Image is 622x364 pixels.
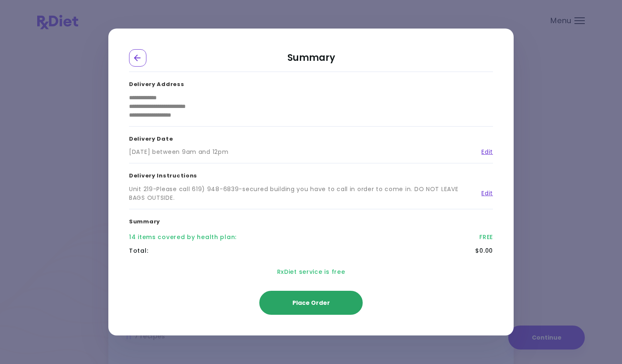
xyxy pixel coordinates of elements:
button: Place Order [259,291,363,315]
span: Place Order [292,299,330,307]
div: $0.00 [475,247,493,255]
div: Go Back [129,49,146,67]
h2: Summary [129,49,493,72]
div: 14 items covered by health plan : [129,233,237,242]
h3: Delivery Date [129,127,493,148]
div: FREE [479,233,493,242]
div: Total : [129,247,148,255]
a: Edit [475,148,493,156]
div: RxDiet service is free [129,258,493,286]
h3: Summary [129,209,493,231]
h3: Delivery Address [129,72,493,93]
a: Edit [475,189,493,198]
div: [DATE] between 9am and 12pm [129,148,228,156]
h3: Delivery Instructions [129,163,493,185]
div: Unit 219-Please call 619) 948-6839-secured building you have to call in order to come in. DO NOT ... [129,185,475,202]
